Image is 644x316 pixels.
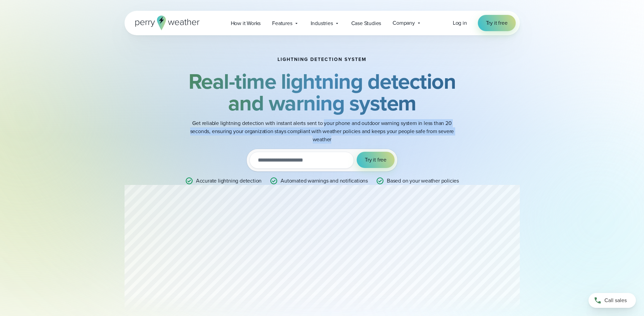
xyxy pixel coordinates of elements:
[365,156,386,164] span: Try it free
[277,57,367,62] h1: Lightning detection system
[357,152,395,168] button: Try it free
[478,15,516,31] a: Try it free
[589,293,636,308] a: Call sales
[281,177,368,185] p: Automated warnings and notifications
[486,19,508,27] span: Try it free
[188,65,456,119] strong: Real-time lightning detection and warning system
[387,177,459,185] p: Based on your weather policies
[225,16,267,30] a: How it Works
[453,19,467,27] a: Log in
[346,16,387,30] a: Case Studies
[187,119,458,144] p: Get reliable lightning detection with instant alerts sent to your phone and outdoor warning syste...
[351,19,381,27] span: Case Studies
[393,19,415,27] span: Company
[196,177,262,185] p: Accurate lightning detection
[311,19,333,27] span: Industries
[231,19,261,27] span: How it Works
[272,19,292,27] span: Features
[604,296,627,304] span: Call sales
